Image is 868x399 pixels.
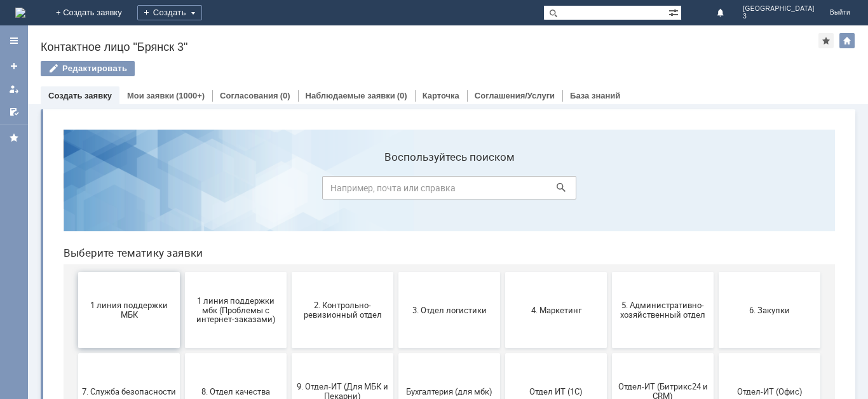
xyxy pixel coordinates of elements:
[4,56,24,76] a: Создать заявку
[135,176,229,205] span: 1 линия поддержки мбк (Проблемы с интернет-заказами)
[349,267,443,276] span: Бухгалтерия (для мбк)
[839,33,855,48] div: Изменить домашнюю страницу
[345,315,447,391] button: [PERSON_NAME]. Услуги ИТ для МБК (оформляет L1)
[562,181,656,200] span: 5. Административно-хозяйственный отдел
[562,262,656,281] span: Отдел-ИТ (Битрикс24 и CRM)
[456,186,550,195] span: 4. Маркетинг
[280,91,290,100] div: (0)
[475,91,555,100] a: Соглашения/Услуги
[397,91,407,100] div: (0)
[349,186,443,195] span: 3. Отдел логистики
[665,152,767,229] button: 6. Закупки
[345,234,447,310] button: Бухгалтерия (для мбк)
[25,234,126,310] button: 7. Служба безопасности
[818,33,834,48] div: Добавить в избранное
[132,152,233,229] button: 1 линия поддержки мбк (Проблемы с интернет-заказами)
[132,315,233,391] button: Франчайзинг
[29,267,123,276] span: 7. Служба безопасности
[743,13,815,20] span: 3
[456,348,550,358] span: не актуален
[452,315,553,391] button: не актуален
[269,31,523,44] label: Воспользуйтесь поиском
[15,8,25,18] a: Перейти на домашнюю страницу
[29,348,123,358] span: Финансовый отдел
[176,91,205,100] div: (1000+)
[668,6,681,18] span: Расширенный поиск
[423,91,459,100] a: Карточка
[306,91,395,100] a: Наблюдаемые заявки
[29,181,123,200] span: 1 линия поддержки МБК
[269,57,523,80] input: Например, почта или справка
[4,102,24,122] a: Мои согласования
[4,79,24,99] a: Мои заявки
[452,234,553,310] button: Отдел ИТ (1С)
[665,234,767,310] button: Отдел-ИТ (Офис)
[559,234,660,310] button: Отдел-ИТ (Битрикс24 и CRM)
[25,315,126,391] button: Финансовый отдел
[41,41,818,53] div: Контактное лицо "Брянск 3"
[570,91,620,100] a: База знаний
[242,262,336,281] span: 9. Отдел-ИТ (Для МБК и Пекарни)
[137,5,202,20] div: Создать
[345,152,447,229] button: 3. Отдел логистики
[349,339,443,367] span: [PERSON_NAME]. Услуги ИТ для МБК (оформляет L1)
[135,267,229,276] span: 8. Отдел качества
[132,234,233,310] button: 8. Отдел качества
[242,344,336,363] span: Это соглашение не активно!
[135,348,229,358] span: Франчайзинг
[127,91,174,100] a: Мои заявки
[743,5,815,13] span: [GEOGRAPHIC_DATA]
[559,152,660,229] button: 5. Административно-хозяйственный отдел
[220,91,278,100] a: Согласования
[238,315,340,391] button: Это соглашение не активно!
[238,234,340,310] button: 9. Отдел-ИТ (Для МБК и Пекарни)
[10,127,782,140] header: Выберите тематику заявки
[242,181,336,200] span: 2. Контрольно-ревизионный отдел
[25,152,126,229] button: 1 линия поддержки МБК
[238,152,340,229] button: 2. Контрольно-ревизионный отдел
[48,91,112,100] a: Создать заявку
[456,267,550,276] span: Отдел ИТ (1С)
[452,152,553,229] button: 4. Маркетинг
[669,267,763,276] span: Отдел-ИТ (Офис)
[669,186,763,195] span: 6. Закупки
[15,8,25,18] img: logo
